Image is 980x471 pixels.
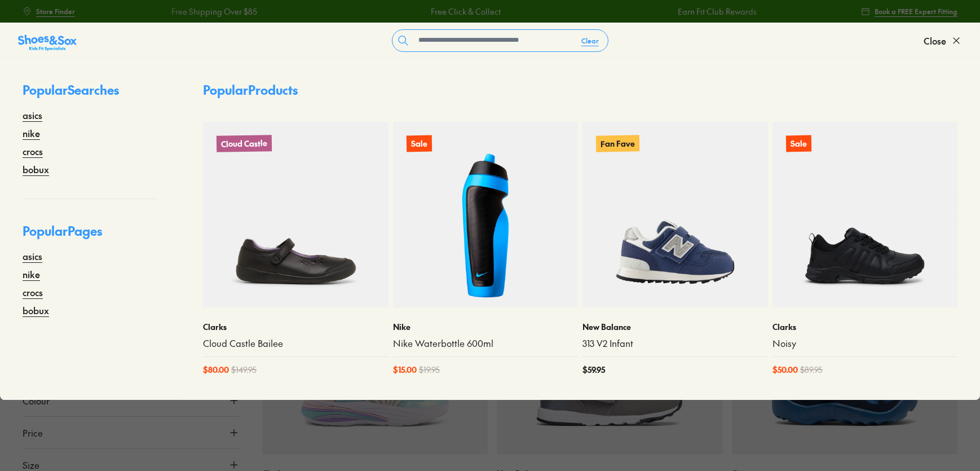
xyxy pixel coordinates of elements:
a: Earn Fit Club Rewards [670,6,749,17]
p: Popular Searches [23,81,158,108]
iframe: Gorgias live chat messenger [11,395,56,437]
a: crocs [23,285,43,299]
p: New Balance [582,321,768,333]
a: nike [23,267,40,281]
p: Cloud Castle [217,135,272,153]
button: Close [924,28,962,53]
a: bobux [23,303,49,317]
a: Store Finder [23,1,75,21]
span: $ 149.95 [231,364,257,376]
a: Free Shipping Over $85 [164,6,250,17]
a: nike [23,126,40,140]
p: Clarks [772,321,958,333]
img: SNS_Logo_Responsive.svg [18,34,77,52]
a: asics [23,108,42,122]
a: Noisy [772,337,958,350]
span: $ 59.95 [582,364,605,376]
a: Shoes &amp; Sox [18,32,77,50]
a: Cloud Castle [203,122,389,307]
a: bobux [23,162,49,176]
p: Nike [393,321,579,333]
span: $ 50.00 [772,364,798,376]
span: $ 80.00 [203,364,229,376]
p: Clarks [203,321,389,333]
a: Sale [393,122,579,307]
button: Clear [572,30,608,51]
span: $ 15.00 [393,364,417,376]
span: $ 19.95 [419,364,440,376]
span: Book a FREE Expert Fitting [875,6,957,16]
button: Price [23,417,240,448]
a: asics [23,249,42,263]
a: Free Click & Collect [423,6,493,17]
a: Sale [772,122,958,307]
a: 313 V2 Infant [582,337,768,350]
button: Colour [23,385,240,416]
a: crocs [23,144,43,158]
p: Sale [785,135,811,152]
a: Cloud Castle Bailee [203,337,389,350]
a: Fan Fave [582,122,768,307]
span: $ 89.95 [800,364,823,376]
p: Popular Products [203,81,298,99]
a: Nike Waterbottle 600ml [393,337,579,350]
p: Fan Fave [596,135,639,152]
p: Sale [406,135,431,152]
span: Close [924,34,946,47]
span: Store Finder [36,6,75,16]
a: Book a FREE Expert Fitting [861,1,957,21]
p: Popular Pages [23,222,158,249]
